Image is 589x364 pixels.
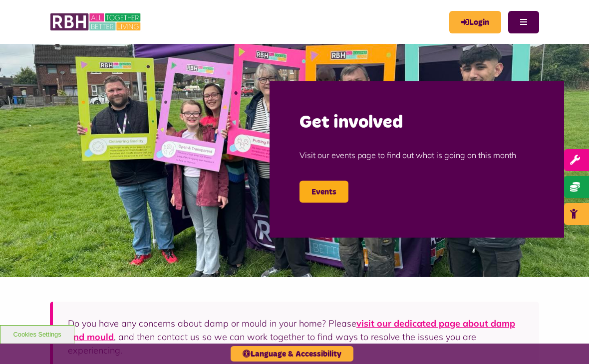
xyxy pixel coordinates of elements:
button: Language & Accessibility [231,346,353,362]
p: Do you have any concerns about damp or mould in your home? Please , and then contact us so we can... [68,317,524,357]
img: RBH [50,10,142,34]
h2: Get involved [299,111,534,134]
button: Navigation [508,11,539,33]
p: Visit our events page to find out what is going on this month [299,134,534,176]
a: Events [299,181,348,203]
a: MyRBH [449,11,501,33]
iframe: Netcall Web Assistant for live chat [544,319,589,364]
